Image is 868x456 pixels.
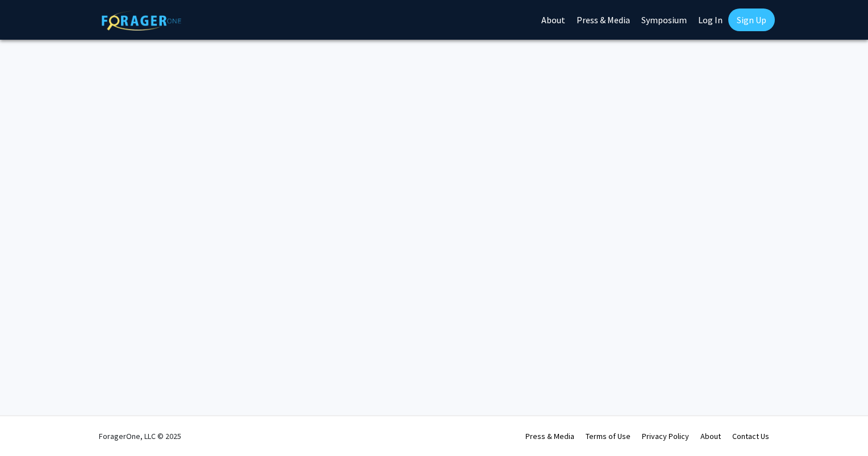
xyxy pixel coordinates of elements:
[586,431,631,441] a: Terms of Use
[642,431,689,441] a: Privacy Policy
[700,431,721,441] a: About
[99,416,181,456] div: ForagerOne, LLC © 2025
[732,431,769,441] a: Contact Us
[525,431,574,441] a: Press & Media
[728,9,775,31] a: Sign Up
[102,11,181,31] img: ForagerOne Logo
